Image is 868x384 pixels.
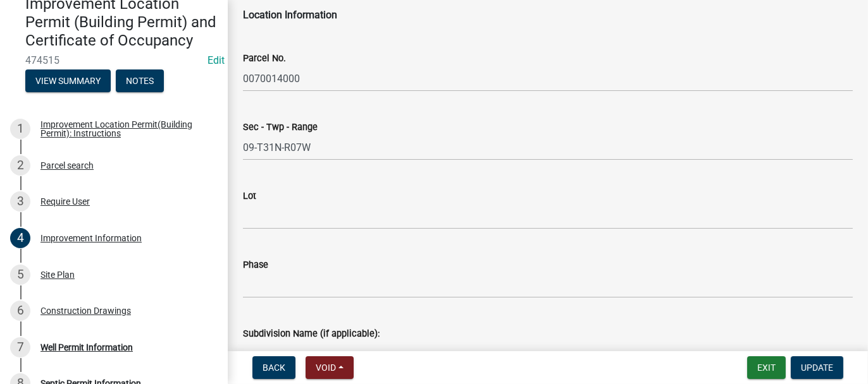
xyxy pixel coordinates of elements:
button: Void [306,356,354,379]
div: Parcel search [40,161,94,170]
label: Subdivision Name (if applicable): [243,330,380,339]
div: 2 [10,155,30,176]
label: Sec - Twp - Range [243,123,318,132]
div: 3 [10,191,30,212]
div: Construction Drawings [40,306,131,315]
button: Update [791,356,843,379]
div: Improvement Information [40,234,142,243]
span: Back [263,363,285,373]
span: Void [316,363,336,373]
div: 5 [10,265,30,285]
div: Improvement Location Permit(Building Permit): Instructions [40,120,208,138]
label: Phase [243,261,268,270]
wm-modal-confirm: Summary [25,77,111,87]
button: Back [252,356,295,379]
label: Parcel No. [243,54,286,63]
div: Require User [40,197,90,206]
wm-modal-confirm: Notes [116,77,164,87]
div: Well Permit Information [40,343,133,352]
strong: Location Information [243,9,337,21]
div: 6 [10,301,30,321]
wm-modal-confirm: Edit Application Number [208,54,225,66]
button: Exit [747,356,786,379]
div: 1 [10,119,30,139]
button: Notes [116,69,164,92]
button: View Summary [25,69,111,92]
a: Edit [208,54,225,66]
span: 474515 [25,54,202,66]
div: 7 [10,337,30,357]
label: Lot [243,192,256,201]
span: Update [801,363,833,373]
div: 4 [10,228,30,248]
div: Site Plan [40,270,75,279]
